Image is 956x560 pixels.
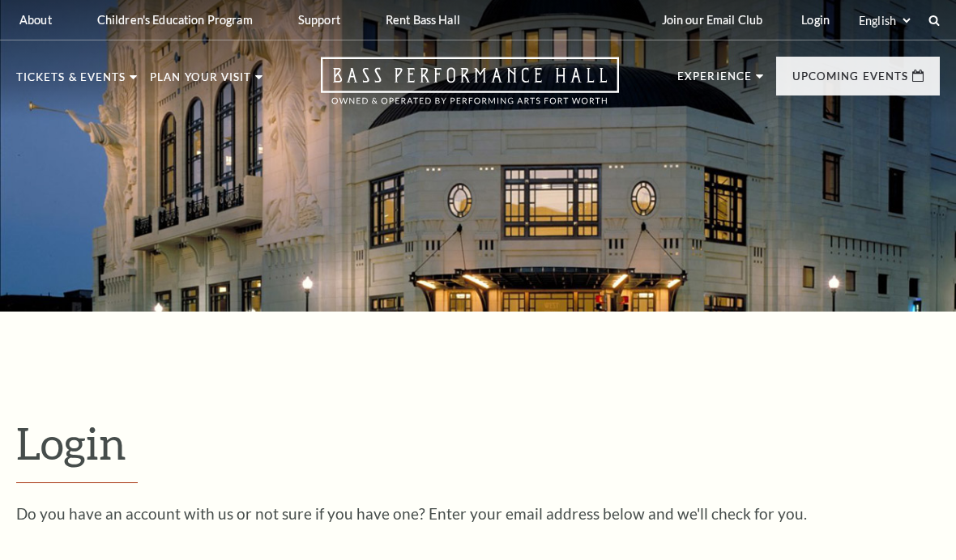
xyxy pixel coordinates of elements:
[856,13,913,28] select: Select:
[792,71,908,91] p: Upcoming Events
[97,13,253,27] p: Children's Education Program
[150,72,251,91] p: Plan Your Visit
[298,13,340,27] p: Support
[16,417,126,469] span: Login
[677,71,752,91] p: Experience
[16,506,940,521] p: Do you have an account with us or not sure if you have one? Enter your email address below and we...
[386,13,460,27] p: Rent Bass Hall
[16,72,126,91] p: Tickets & Events
[19,13,52,27] p: About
